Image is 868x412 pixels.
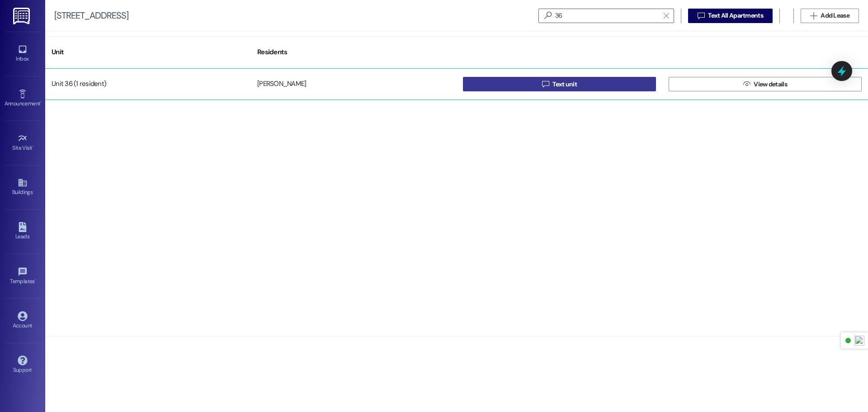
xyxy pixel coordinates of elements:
[5,42,41,66] a: Inbox
[5,308,41,333] a: Account
[698,12,704,19] i: 
[810,12,817,19] i: 
[13,8,32,24] img: ResiDesk Logo
[688,9,773,23] button: Text All Apartments
[5,219,41,244] a: Leads
[463,77,656,91] button: Text unit
[5,353,41,377] a: Support
[5,175,41,199] a: Buildings
[45,75,251,93] div: Unit 36 (1 resident)
[754,80,787,89] span: View details
[257,80,306,89] div: [PERSON_NAME]
[54,11,128,20] div: [STREET_ADDRESS]
[555,9,659,22] input: Search by resident name or unit number
[821,11,849,20] span: Add Lease
[659,9,674,23] button: Clear text
[5,264,41,289] a: Templates •
[40,99,42,105] span: •
[801,9,859,23] button: Add Lease
[664,12,669,19] i: 
[552,80,577,89] span: Text unit
[743,81,750,88] i: 
[542,81,549,88] i: 
[5,131,41,155] a: Site Visit •
[35,277,36,283] span: •
[251,41,457,63] div: Residents
[708,11,763,20] span: Text All Apartments
[33,143,34,150] span: •
[541,11,555,20] i: 
[669,77,862,91] button: View details
[45,41,251,63] div: Unit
